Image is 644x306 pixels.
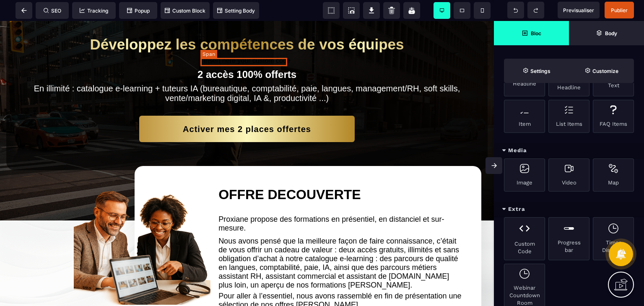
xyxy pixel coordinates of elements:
[165,8,205,14] span: Custom Block
[504,59,569,83] span: Settings
[343,2,360,19] span: Screenshot
[569,59,634,83] span: Open Style Manager
[218,214,465,271] text: Nous avons pensé que la meilleure façon de faire connaissance, c’était de vous offrir un cadeau d...
[504,100,545,133] div: Item
[531,30,541,36] strong: Bloc
[504,158,545,192] div: Image
[504,217,545,260] div: Custom Code
[218,271,465,297] div: Pour aller à l’essentiel, nous avons rassemblé en fin de présentation une sélection de nos offres...
[605,30,617,36] strong: Body
[558,2,600,18] span: Preview
[494,21,569,45] span: Open Blocks
[217,8,255,14] span: Setting Body
[323,2,340,19] span: View components
[494,202,644,217] div: Extra
[563,7,594,13] span: Previsualiser
[44,8,61,14] span: SEO
[494,143,644,158] div: Media
[139,95,355,121] button: Activer mes 2 places offertes
[611,7,628,13] span: Publier
[80,8,108,14] span: Tracking
[31,44,462,60] h2: 2 accès 100% offerts
[203,36,290,43] span: Insert here your custom code
[31,11,462,36] h1: Développez les compétences de vos équipes
[530,68,551,74] strong: Settings
[593,217,634,260] div: Timer Discount
[548,100,589,133] div: List Items
[218,192,465,214] text: Proxiane propose des formations en présentiel, en distanciel et sur-mesure.
[31,63,462,82] text: En illimité : catalogue e-learning + tuteurs IA (bureautique, comptabilité, paie, langues, manage...
[548,217,589,260] div: Progress bar
[548,158,589,192] div: Video
[74,162,211,284] img: b19eb17435fec69ebfd9640db64efc4c_fond_transparent.png
[127,8,150,14] span: Popup
[569,21,644,45] span: Open Layer Manager
[218,162,465,186] h2: OFFRE DECOUVERTE
[593,158,634,192] div: Map
[592,68,618,74] strong: Customize
[593,100,634,133] div: FAQ Items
